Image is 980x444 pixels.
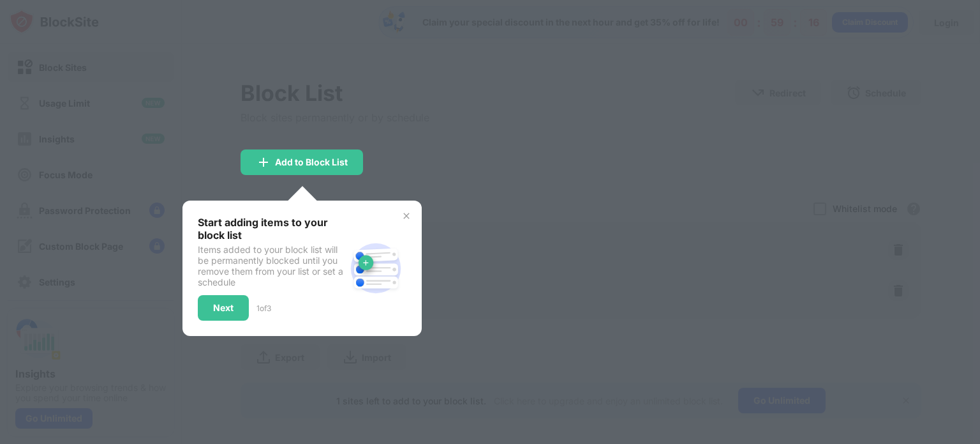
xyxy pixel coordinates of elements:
img: block-site.svg [345,238,406,299]
img: x-button.svg [401,211,412,221]
div: Add to Block List [275,157,348,167]
div: Items added to your block list will be permanently blocked until you remove them from your list o... [198,244,345,287]
div: Next [213,303,234,313]
div: 1 of 3 [256,303,271,313]
div: Start adding items to your block list [198,216,345,241]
